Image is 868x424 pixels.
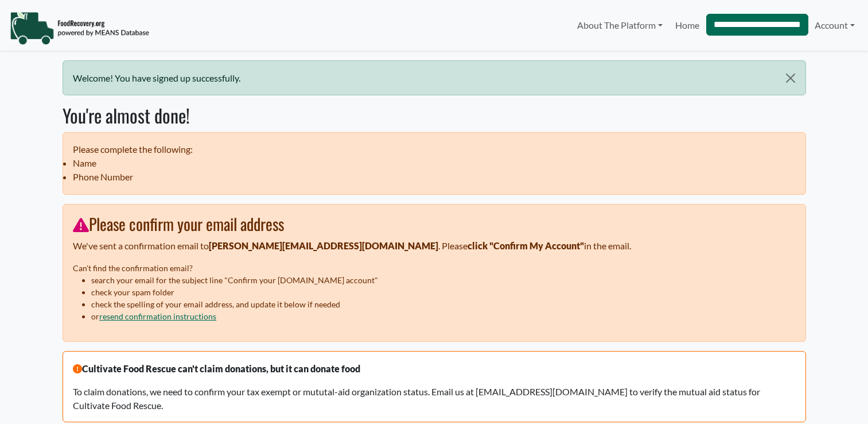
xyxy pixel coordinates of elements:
a: About The Platform [571,14,669,37]
strong: click "Confirm My Account" [468,240,584,251]
h2: You're almost done! [63,105,806,126]
li: Phone Number [73,170,795,184]
a: Account [808,14,861,37]
p: To claim donations, we need to confirm your tax exempt or mututal-aid organization status. Email ... [73,385,795,413]
li: or [91,310,795,322]
li: check the spelling of your email address, and update it below if needed [91,298,795,310]
ul: Please complete the following: [63,132,806,195]
a: Home [669,14,706,37]
p: Can't find the confirmation email? [73,262,795,274]
p: We've sent a confirmation email to . Please in the email. [73,239,795,253]
li: Name [73,156,795,170]
div: Welcome! You have signed up successfully. [63,60,806,95]
a: resend confirmation instructions [99,311,216,321]
li: check your spam folder [91,286,795,298]
li: search your email for the subject line "Confirm your [DOMAIN_NAME] account" [91,274,795,286]
img: NavigationLogo_FoodRecovery-91c16205cd0af1ed486a0f1a7774a6544ea792ac00100771e7dd3ec7c0e58e41.png [10,11,149,45]
strong: [PERSON_NAME][EMAIL_ADDRESS][DOMAIN_NAME] [209,240,438,251]
p: Cultivate Food Rescue can't claim donations, but it can donate food [73,362,795,376]
h3: Please confirm your email address [73,214,795,234]
button: Close [776,61,805,95]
